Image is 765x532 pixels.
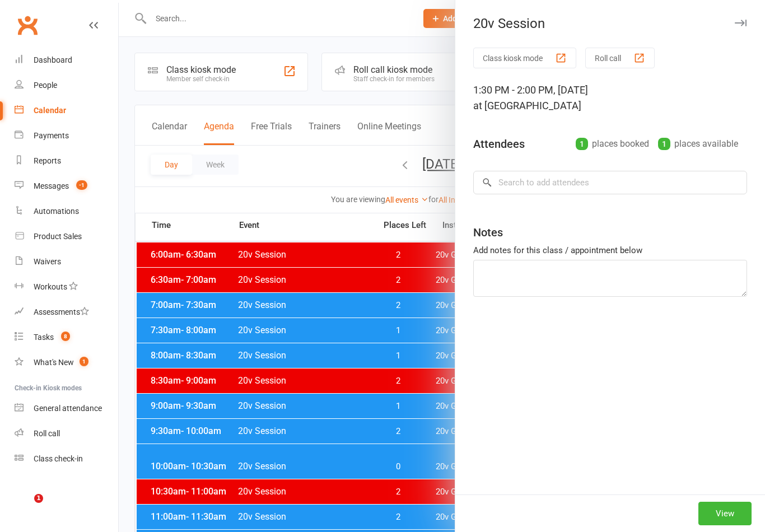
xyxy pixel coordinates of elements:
a: Calendar [15,98,118,123]
div: Product Sales [34,232,82,241]
a: Automations [15,199,118,224]
div: 1 [576,138,588,150]
div: 20v Session [455,16,765,31]
div: places booked [576,136,649,152]
a: Dashboard [15,48,118,73]
a: Tasks 8 [15,325,118,350]
a: People [15,73,118,98]
a: Waivers [15,249,118,274]
div: Dashboard [34,55,72,64]
button: Class kiosk mode [473,48,576,68]
iframe: Intercom live chat [11,494,38,521]
div: Calendar [34,106,66,115]
div: Waivers [34,257,61,266]
span: -1 [76,180,87,190]
input: Search to add attendees [473,171,747,194]
a: Payments [15,123,118,148]
button: View [698,502,752,525]
a: Reports [15,148,118,174]
div: 1 [658,138,670,150]
div: Roll call [34,429,60,438]
span: at [GEOGRAPHIC_DATA] [473,100,581,111]
span: 1 [34,494,43,503]
a: Assessments [15,300,118,325]
button: Roll call [585,48,655,68]
a: Messages -1 [15,174,118,199]
span: 1 [80,357,88,366]
div: Workouts [34,282,67,291]
a: Clubworx [13,11,41,39]
div: Reports [34,156,61,165]
div: Attendees [473,136,525,152]
div: places available [658,136,738,152]
div: Notes [473,225,503,240]
a: Workouts [15,274,118,300]
div: Tasks [34,333,54,342]
a: Class kiosk mode [15,446,118,472]
span: 8 [61,332,70,341]
div: 1:30 PM - 2:00 PM, [DATE] [473,82,747,114]
div: General attendance [34,404,102,413]
div: What's New [34,358,74,367]
a: What's New1 [15,350,118,375]
div: Payments [34,131,69,140]
div: Assessments [34,307,89,316]
div: Automations [34,207,79,216]
div: People [34,81,57,90]
a: Roll call [15,421,118,446]
div: Add notes for this class / appointment below [473,244,747,257]
div: Messages [34,181,69,190]
a: Product Sales [15,224,118,249]
div: Class check-in [34,454,83,463]
a: General attendance kiosk mode [15,396,118,421]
